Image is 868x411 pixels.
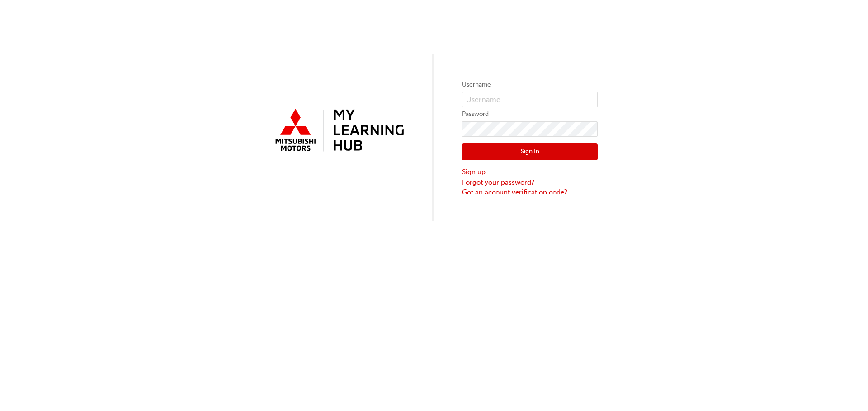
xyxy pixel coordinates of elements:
a: Forgot your password? [462,177,598,188]
label: Password [462,109,598,120]
img: mmal [270,105,406,157]
input: Username [462,92,598,107]
label: Username [462,79,598,90]
a: Got an account verification code? [462,187,598,198]
button: Sign In [462,143,598,161]
a: Sign up [462,167,598,177]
